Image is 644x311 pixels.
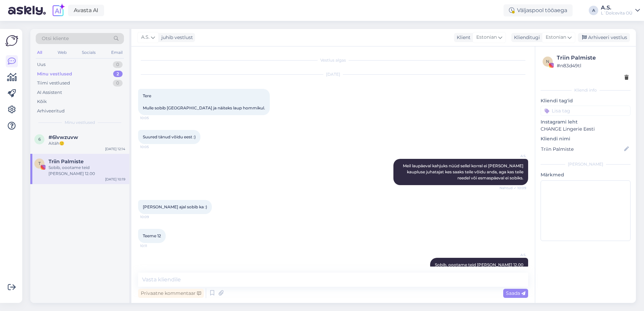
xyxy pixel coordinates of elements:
[38,137,41,142] span: 6
[501,252,526,257] span: A.S.
[138,289,204,298] div: Privaatne kommentaar
[113,61,123,68] div: 0
[578,33,630,42] div: Arhiveeri vestlus
[140,115,165,120] span: 10:05
[113,80,123,87] div: 0
[140,243,165,248] span: 10:11
[601,10,633,16] div: L´Dolcevita OÜ
[159,34,193,41] div: juhib vestlust
[68,5,104,16] a: Avasta AI
[140,214,165,219] span: 10:09
[143,204,207,209] span: [PERSON_NAME] ajal sobib ka :)
[110,48,124,57] div: Email
[546,59,549,64] span: n
[541,135,631,142] p: Kliendi nimi
[138,71,528,77] div: [DATE]
[80,48,97,57] div: Socials
[557,54,629,62] div: Triin Palmiste
[49,159,84,165] span: Triin Palmiste
[541,161,631,167] div: [PERSON_NAME]
[541,118,631,126] p: Instagrami leht
[541,106,631,116] input: Lisa tag
[476,34,497,41] span: Estonian
[37,80,70,87] div: Tiimi vestlused
[140,144,165,149] span: 10:05
[557,62,629,69] div: # n83d49tl
[113,71,123,77] div: 2
[49,165,125,177] div: Sobib, oootame teid [PERSON_NAME] 12.00
[500,185,526,191] span: Nähtud ✓ 10:09
[501,153,526,159] span: A.S.
[37,61,45,68] div: Uus
[541,171,631,178] p: Märkmed
[49,134,78,140] span: #6lvwzuvw
[5,34,18,47] img: Askly Logo
[504,4,573,16] div: Väljaspool tööaega
[105,177,125,182] div: [DATE] 10:19
[65,119,95,126] span: Minu vestlused
[138,57,528,63] div: Vestlus algas
[541,145,623,153] input: Lisa nimi
[141,34,150,41] span: A.S.
[541,126,631,133] p: CHANGE Lingerie Eesti
[601,5,640,16] a: A.S.L´Dolcevita OÜ
[546,34,566,41] span: Estonian
[105,146,125,151] div: [DATE] 12:14
[37,108,65,114] div: Arhiveeritud
[541,87,631,93] div: Kliendi info
[49,140,125,146] div: Aitäh🙂
[506,290,525,296] span: Saada
[541,97,631,104] p: Kliendi tag'id
[143,134,196,139] span: Suured tänud võidu eest :)
[454,34,471,41] div: Klient
[37,89,62,96] div: AI Assistent
[435,262,523,267] span: Sobib, oootame teid [PERSON_NAME] 12.00
[143,93,265,110] span: Tere Mulle sobib [GEOGRAPHIC_DATA] ja näiteks laup hommikul.
[38,161,41,166] span: T
[37,71,72,77] div: Minu vestlused
[589,6,598,15] div: A
[511,34,540,41] div: Klienditugi
[37,98,47,105] div: Kõik
[403,163,524,180] span: Meil laupäeval kahjuks nüüd sellel korral ei [PERSON_NAME] kaupluse juhatajat kes saaks teile või...
[56,48,68,57] div: Web
[601,5,633,10] div: A.S.
[51,3,65,18] img: explore-ai
[143,233,161,238] span: Teeme 12
[42,35,69,42] span: Otsi kliente
[36,48,43,57] div: All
